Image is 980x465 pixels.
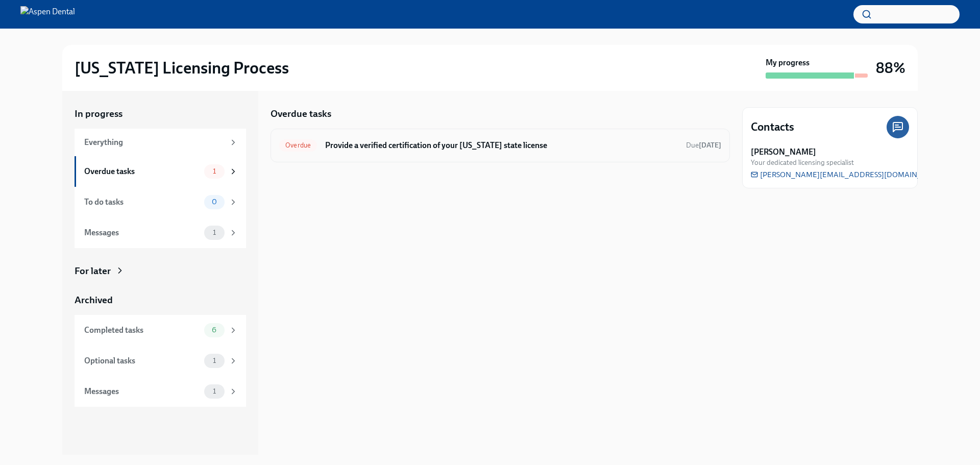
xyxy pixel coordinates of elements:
div: Messages [84,386,200,397]
h4: Contacts [751,119,794,135]
a: OverdueProvide a verified certification of your [US_STATE] state licenseDue[DATE] [279,137,721,154]
div: Messages [84,227,200,238]
span: August 15th, 2025 10:00 [686,140,721,150]
h2: [US_STATE] Licensing Process [75,58,289,78]
span: Your dedicated licensing specialist [751,158,854,167]
a: Archived [75,293,246,307]
strong: [DATE] [699,141,721,150]
img: Aspen Dental [20,6,75,22]
span: Overdue [279,141,317,149]
span: 1 [207,229,222,236]
strong: My progress [766,57,810,68]
a: Messages1 [75,217,246,248]
a: In progress [75,107,246,120]
a: Messages1 [75,376,246,407]
strong: [PERSON_NAME] [751,146,816,158]
span: 1 [207,357,222,364]
span: Due [686,141,721,150]
div: To do tasks [84,197,200,208]
div: Completed tasks [84,325,200,336]
a: Everything [75,129,246,156]
a: To do tasks0 [75,187,246,217]
h5: Overdue tasks [271,107,331,120]
a: Completed tasks6 [75,315,246,346]
h6: Provide a verified certification of your [US_STATE] state license [325,140,678,151]
a: [PERSON_NAME][EMAIL_ADDRESS][DOMAIN_NAME] [751,169,946,180]
a: Optional tasks1 [75,346,246,376]
div: Everything [84,137,225,148]
span: 6 [206,326,223,334]
div: Optional tasks [84,355,200,366]
div: For later [75,264,111,278]
span: 1 [207,167,222,175]
div: Overdue tasks [84,166,200,177]
a: For later [75,264,246,278]
span: 1 [207,387,222,395]
span: 0 [206,198,223,206]
a: Overdue tasks1 [75,156,246,187]
h3: 88% [876,59,905,77]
